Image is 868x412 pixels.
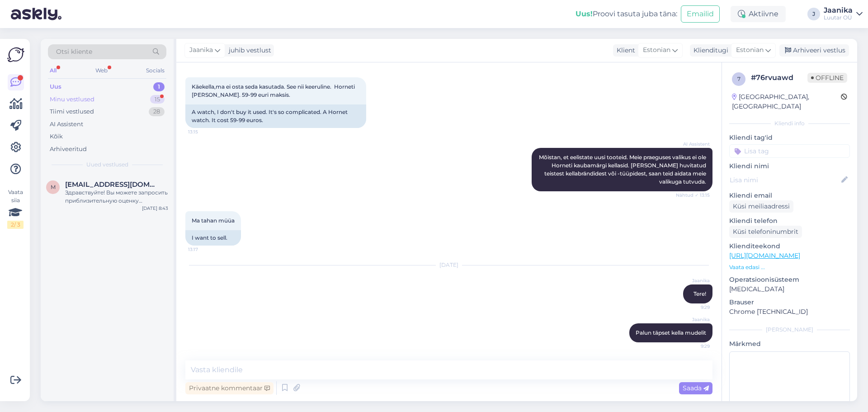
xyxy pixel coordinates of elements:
[643,45,670,55] span: Estonian
[730,175,840,185] input: Lisa nimi
[144,65,166,76] div: Socials
[729,298,850,307] p: Brauser
[50,107,94,116] div: Tiimi vestlused
[50,132,63,141] div: Kõik
[142,205,168,212] div: [DATE] 8:43
[48,65,58,76] div: All
[149,107,165,116] div: 28
[731,6,786,22] div: Aktiivne
[7,221,24,229] div: 2 / 3
[681,5,720,23] button: Emailid
[676,316,710,323] span: Jaanika
[676,192,710,199] span: Nähtud ✓ 13:15
[65,180,159,189] span: maksim.krasulja08@gmail.com
[683,384,709,392] span: Saada
[676,304,710,311] span: 9:29
[736,45,764,55] span: Estonian
[185,382,274,394] div: Privaatne kommentaar
[751,72,807,83] div: # 76rvuawd
[676,141,710,147] span: AI Assistent
[50,95,94,104] div: Minu vestlused
[824,7,853,14] div: Jaanika
[50,82,61,91] div: Uus
[94,65,109,76] div: Web
[729,263,850,271] p: Vaata edasi ...
[729,119,850,128] div: Kliendi info
[729,133,850,142] p: Kliendi tag'id
[729,339,850,349] p: Märkmed
[824,14,853,21] div: Luutar OÜ
[86,161,128,169] span: Uued vestlused
[690,46,728,55] div: Klienditugi
[779,44,849,57] div: Arhiveeri vestlus
[576,9,677,19] div: Proovi tasuta juba täna:
[729,216,850,226] p: Kliendi telefon
[150,95,165,104] div: 15
[192,217,235,224] span: Ma tahan müüa
[7,188,24,229] div: Vaata siia
[50,120,83,129] div: AI Assistent
[188,246,222,253] span: 13:17
[188,128,222,135] span: 13:15
[65,189,168,205] div: Здравствуйте! Вы можете запросить приблизительную оценку стоимости онлайн или по электронной почт...
[737,76,741,82] span: 7
[729,307,850,317] p: Chrome [TECHNICAL_ID]
[153,82,165,91] div: 1
[729,275,850,284] p: Operatsioonisüsteem
[729,144,850,158] input: Lisa tag
[56,47,92,57] span: Otsi kliente
[576,9,593,18] b: Uus!
[729,251,800,260] a: [URL][DOMAIN_NAME]
[189,45,213,55] span: Jaanika
[51,184,56,190] span: m
[824,7,863,21] a: JaanikaLuutar OÜ
[732,92,841,111] div: [GEOGRAPHIC_DATA], [GEOGRAPHIC_DATA]
[539,154,708,185] span: Mõistan, et eelistate uusi tooteid. Meie praeguses valikus ei ole Horneti kaubamärgi kellasid. [P...
[185,261,712,269] div: [DATE]
[729,161,850,171] p: Kliendi nimi
[729,326,850,334] div: [PERSON_NAME]
[729,226,802,238] div: Küsi telefoninumbrit
[225,46,271,55] div: juhib vestlust
[807,8,820,20] div: J
[185,230,241,246] div: I want to sell.
[676,277,710,284] span: Jaanika
[729,242,850,251] p: Klienditeekond
[7,46,24,63] img: Askly Logo
[676,343,710,350] span: 9:29
[636,329,706,336] span: Palun täpset kella mudelit
[693,290,706,297] span: Tere!
[192,83,356,98] span: Käekella,ma ei osta seda kasutada. See nii keeruline. Horneti [PERSON_NAME]. 59-99 euri maksis.
[185,104,366,128] div: A watch, I don't buy it used. It's so complicated. A Hornet watch. It cost 59-99 euros.
[613,46,635,55] div: Klient
[729,284,850,294] p: [MEDICAL_DATA]
[729,191,850,200] p: Kliendi email
[807,73,847,83] span: Offline
[50,145,87,154] div: Arhiveeritud
[729,200,793,213] div: Küsi meiliaadressi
